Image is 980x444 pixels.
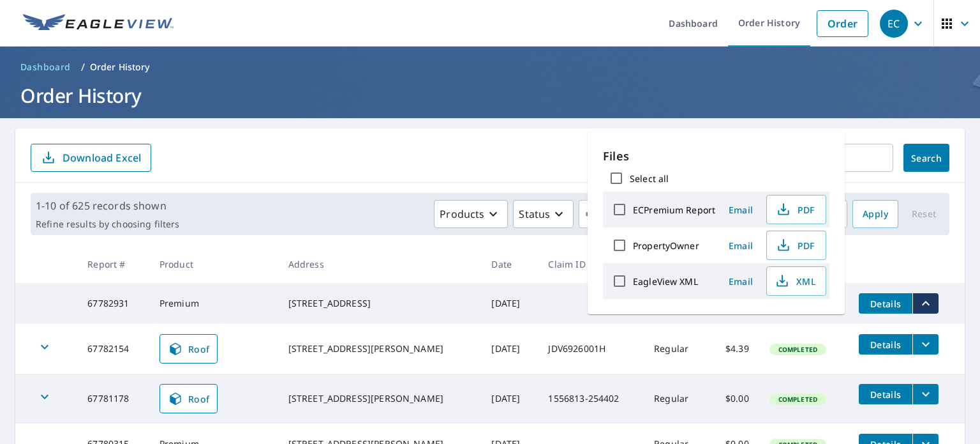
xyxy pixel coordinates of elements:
[481,324,538,374] td: [DATE]
[912,334,939,355] button: filesDropdownBtn-67782154
[149,245,278,283] th: Product
[519,206,550,222] p: Status
[708,374,759,424] td: $0.00
[15,57,76,77] a: Dashboard
[481,374,538,424] td: [DATE]
[912,293,939,314] button: filesDropdownBtn-67782931
[852,200,898,228] button: Apply
[903,144,949,172] button: Search
[36,218,179,230] p: Refine results by choosing filters
[77,374,149,424] td: 67781178
[278,245,482,283] th: Address
[481,245,538,283] th: Date
[288,297,471,310] div: [STREET_ADDRESS]
[644,374,708,424] td: Regular
[20,61,71,73] span: Dashboard
[720,200,761,220] button: Email
[440,206,484,222] p: Products
[766,195,826,224] button: PDF
[725,204,756,216] span: Email
[880,10,908,38] div: EC
[77,245,149,283] th: Report #
[630,172,669,185] label: Select all
[863,206,888,222] span: Apply
[771,395,825,404] span: Completed
[160,334,218,364] a: Roof
[538,374,644,424] td: 1556813-254402
[15,82,965,109] h1: Order History
[63,151,141,165] p: Download Excel
[859,384,912,404] button: detailsBtn-67781178
[866,339,905,351] span: Details
[817,10,868,37] a: Order
[644,324,708,374] td: Regular
[914,152,939,164] span: Search
[77,283,149,324] td: 67782931
[15,57,965,77] nav: breadcrumb
[775,238,815,253] span: PDF
[90,61,150,73] p: Order History
[633,275,698,287] label: EagleView XML
[168,341,210,356] span: Roof
[23,14,174,33] img: EV Logo
[866,388,905,401] span: Details
[633,204,715,216] label: ECPremium Report
[584,206,627,222] span: Orgs
[538,245,644,283] th: Claim ID
[725,275,756,287] span: Email
[859,293,912,314] button: detailsBtn-67782931
[720,236,761,256] button: Email
[775,202,815,217] span: PDF
[149,283,278,324] td: Premium
[77,324,149,374] td: 67782154
[775,273,815,289] span: XML
[481,283,538,324] td: [DATE]
[168,391,210,406] span: Roof
[36,198,179,213] p: 1-10 of 625 records shown
[771,345,825,354] span: Completed
[859,334,912,355] button: detailsBtn-67782154
[538,324,644,374] td: JDV6926001H
[31,144,151,172] button: Download Excel
[766,231,826,260] button: PDF
[513,200,574,228] button: Status
[720,272,761,291] button: Email
[633,240,699,252] label: PropertyOwner
[866,298,905,310] span: Details
[725,240,756,252] span: Email
[81,59,85,75] li: /
[912,384,939,404] button: filesDropdownBtn-67781178
[288,342,471,355] div: [STREET_ADDRESS][PERSON_NAME]
[579,200,651,228] button: Orgs
[708,324,759,374] td: $4.39
[603,148,829,165] p: Files
[160,384,218,413] a: Roof
[288,392,471,405] div: [STREET_ADDRESS][PERSON_NAME]
[766,266,826,296] button: XML
[434,200,508,228] button: Products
